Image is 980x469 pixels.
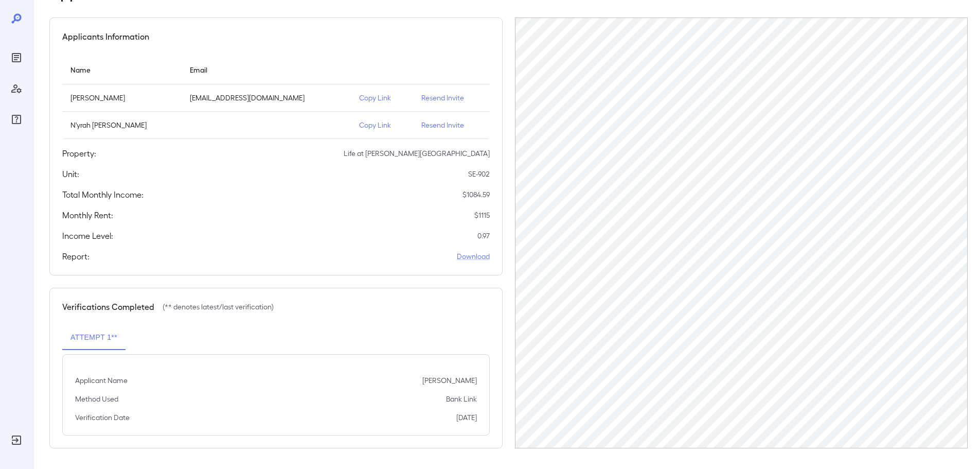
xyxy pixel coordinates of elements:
p: Method Used [75,394,118,404]
p: Resend Invite [421,93,481,103]
h5: Report: [62,250,90,263]
p: Applicant Name [75,375,128,386]
p: [PERSON_NAME] [422,375,477,386]
p: Copy Link [359,120,405,130]
p: 0.97 [477,231,490,241]
div: Manage Users [8,80,25,97]
h5: Income Level: [62,230,113,242]
p: Life at [PERSON_NAME][GEOGRAPHIC_DATA] [344,148,490,159]
h5: Applicants Information [62,30,149,43]
h5: Total Monthly Income: [62,188,144,201]
th: Name [62,55,182,84]
p: Copy Link [359,93,405,103]
p: [PERSON_NAME] [70,93,173,103]
p: N'yrah [PERSON_NAME] [70,120,173,130]
h5: Unit: [62,168,79,180]
table: simple table [62,55,490,139]
a: Download [457,251,490,262]
div: Reports [8,49,25,66]
p: $ 1115 [474,210,490,220]
p: [DATE] [456,412,477,423]
p: (** denotes latest/last verification) [163,302,274,312]
h5: Property: [62,147,96,160]
p: $ 1084.59 [462,189,490,200]
p: Bank Link [446,394,477,404]
div: Log Out [8,432,25,448]
h5: Monthly Rent: [62,209,113,221]
th: Email [182,55,351,84]
h5: Verifications Completed [62,301,154,313]
button: Attempt 1** [62,325,126,350]
p: Resend Invite [421,120,481,130]
p: Verification Date [75,412,130,423]
p: [EMAIL_ADDRESS][DOMAIN_NAME] [190,93,343,103]
p: SE-902 [468,169,490,179]
div: FAQ [8,111,25,128]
